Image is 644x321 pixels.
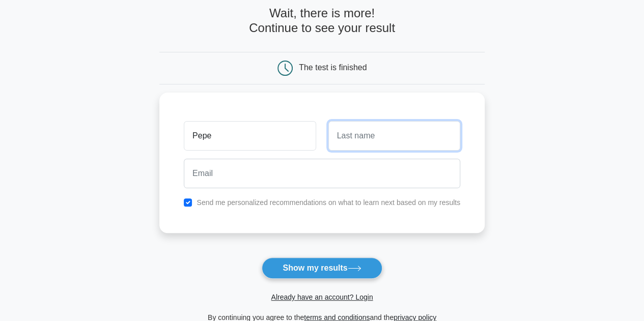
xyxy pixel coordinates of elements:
[184,121,316,151] input: First name
[299,63,367,72] div: The test is finished
[262,257,382,279] button: Show my results
[197,198,460,207] label: Send me personalized recommendations on what to learn next based on my results
[159,6,485,36] h4: Wait, there is more! Continue to see your result
[184,159,460,188] input: Email
[271,293,373,301] a: Already have an account? Login
[328,121,460,151] input: Last name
